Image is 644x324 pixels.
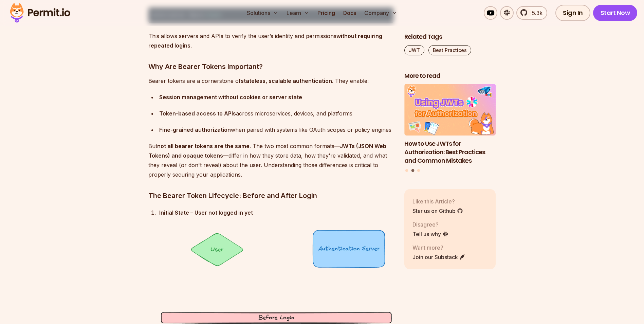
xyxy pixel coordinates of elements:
p: But . The two most common formats— —differ in how they store data, how they're validated, and wha... [148,141,393,179]
h3: The Bearer Token Lifecycle: Before and After Login [148,190,393,201]
button: Go to slide 2 [411,169,414,172]
p: Disagree? [412,220,448,229]
h3: How to Use JWTs for Authorization: Best Practices and Common Mistakes [404,140,496,165]
h2: More to read [404,72,496,80]
div: Posts [404,84,496,173]
a: JWT [404,45,424,55]
li: 2 of 3 [404,84,496,165]
a: Star us on Github [412,207,463,215]
a: Pricing [315,6,338,20]
p: This allows servers and APIs to verify the user’s identity and permissions . [148,31,393,50]
div: across microservices, devices, and platforms [159,109,393,118]
p: Want more? [412,244,465,252]
a: Best Practices [428,45,471,55]
a: Join our Substack [412,253,465,261]
strong: stateless, scalable authentication [241,77,332,84]
button: Learn [284,6,312,20]
a: How to Use JWTs for Authorization: Best Practices and Common MistakesHow to Use JWTs for Authoriz... [404,84,496,165]
a: Start Now [593,5,638,21]
h3: Why Are Bearer Tokens Important? [148,61,393,72]
img: Permit logo [7,1,73,24]
strong: Session management without cookies or server state [159,94,302,101]
p: Bearer tokens are a cornerstone of . They enable: [148,76,393,86]
button: Go to slide 3 [417,169,420,172]
a: Sign In [555,5,590,21]
button: Go to slide 1 [405,169,408,172]
a: Docs [341,6,359,20]
span: 5.3k [528,9,542,17]
strong: not all bearer tokens are the same [157,143,250,149]
strong: Fine-grained authorization [159,126,231,133]
a: Tell us why [412,230,448,238]
a: 5.3k [516,6,547,20]
p: Like this Article? [412,197,463,205]
strong: JWTs (JSON Web Tokens) and opaque tokens [148,143,386,159]
strong: without requiring repeated logins [148,33,382,49]
strong: Token-based access to APIs [159,110,236,117]
button: Solutions [244,6,281,20]
h2: Related Tags [404,33,496,41]
div: when paired with systems like OAuth scopes or policy engines [159,125,393,134]
button: Company [362,6,400,20]
img: How to Use JWTs for Authorization: Best Practices and Common Mistakes [404,84,496,136]
strong: Initial State – User not logged in yet [159,209,253,216]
